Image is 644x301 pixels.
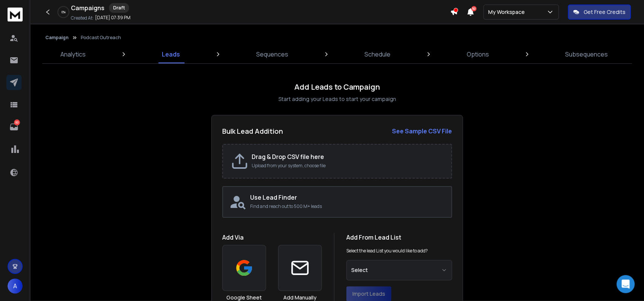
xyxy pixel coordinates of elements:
button: A [8,278,23,293]
h1: Add From Lead List [346,233,452,242]
a: Sequences [252,45,293,63]
p: Upload from your system, choose file [252,163,444,169]
button: Campaign [45,35,69,41]
p: My Workspace [488,8,528,16]
p: Schedule [364,50,390,59]
p: Podcast Outreach [81,35,121,41]
p: 60 [14,119,20,125]
a: See Sample CSV File [392,127,452,136]
p: Subsequences [565,50,608,59]
div: Open Intercom Messenger [616,275,635,293]
h1: Add Via [222,233,322,242]
p: Options [467,50,489,59]
h2: Use Lead Finder [250,193,445,202]
span: Select [351,266,368,274]
button: Get Free Credits [568,5,631,20]
p: Sequences [256,50,288,59]
a: Options [462,45,493,63]
h2: Drag & Drop CSV file here [252,152,444,161]
h2: Bulk Lead Addition [222,126,283,136]
p: 0 % [61,10,66,14]
span: 50 [471,6,476,11]
a: Subsequences [561,45,612,63]
a: Leads [157,45,184,63]
p: Find and reach out to 500 M+ leads [250,203,445,209]
a: Schedule [360,45,395,63]
p: Get Free Credits [584,8,626,16]
p: Start adding your Leads to start your campaign [278,95,396,103]
p: Analytics [60,50,86,59]
img: logo [8,8,23,21]
a: Analytics [56,45,90,63]
div: Draft [109,3,129,13]
p: Leads [162,50,180,59]
h1: Add Leads to Campaign [294,82,380,92]
p: Created At: [71,15,94,21]
p: Select the lead List you would like to add? [346,248,428,254]
strong: See Sample CSV File [392,127,452,135]
a: 60 [6,119,22,134]
h1: Campaigns [71,3,105,12]
p: [DATE] 07:39 PM [95,15,131,21]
